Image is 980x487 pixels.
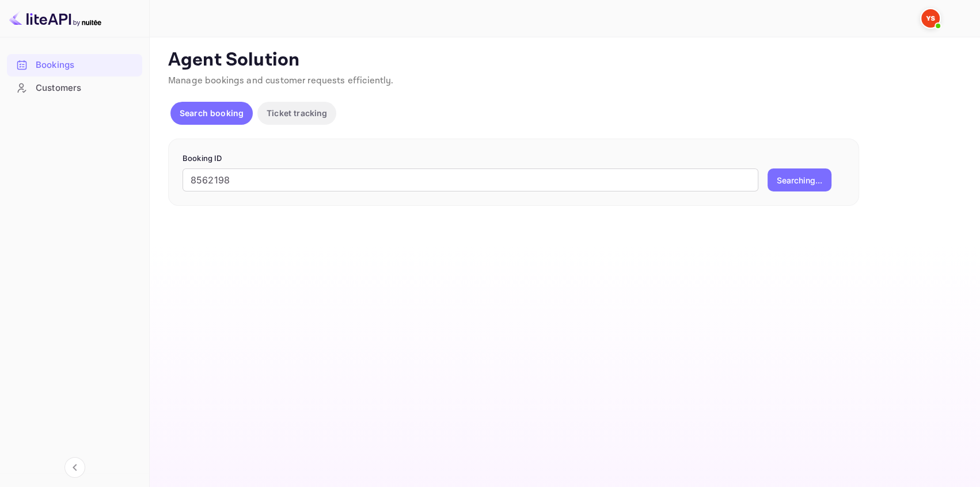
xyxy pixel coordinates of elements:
div: Bookings [36,59,136,72]
button: Searching... [768,168,831,191]
img: LiteAPI logo [9,9,101,28]
button: Collapse navigation [64,457,85,478]
p: Booking ID [183,153,845,164]
img: Yandex Support [921,9,940,28]
div: Customers [36,82,136,95]
div: Customers [7,77,142,99]
input: Enter Booking ID (e.g., 63782194) [183,168,758,191]
div: Bookings [7,54,142,76]
p: Ticket tracking [267,107,327,119]
a: Bookings [7,54,142,75]
a: Customers [7,77,142,98]
p: Agent Solution [168,49,959,72]
p: Search booking [180,107,244,119]
span: Manage bookings and customer requests efficiently. [168,75,394,87]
